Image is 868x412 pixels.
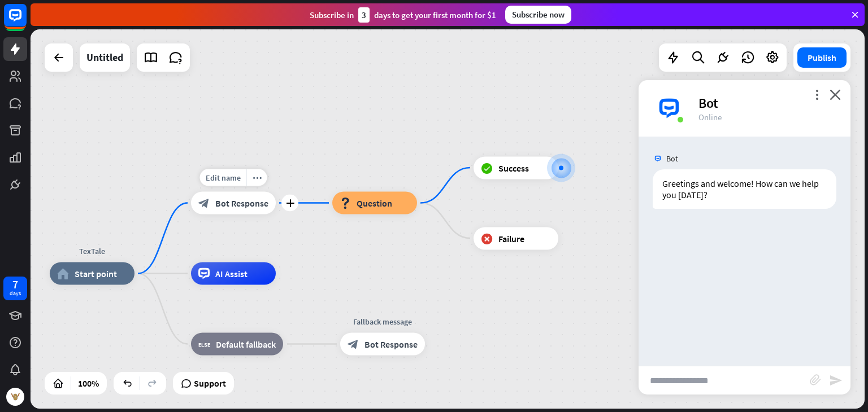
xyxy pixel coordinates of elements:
[830,89,841,100] i: close
[10,290,21,297] div: days
[41,246,143,257] div: TexTale
[253,173,262,182] i: more_horiz
[810,374,821,385] i: block_attachment
[332,316,433,327] div: Fallback message
[215,198,268,209] span: Bot Response
[666,154,678,164] span: Bot
[216,339,276,350] span: Default fallback
[194,374,226,392] span: Support
[340,198,351,209] i: block_question
[653,169,836,209] div: Greetings and welcome! How can we help you [DATE]?
[286,199,294,207] i: plus
[829,374,843,387] i: send
[3,277,27,300] a: 7 days
[698,112,837,122] div: Online
[498,162,529,173] span: Success
[12,279,18,290] div: 7
[505,6,571,24] div: Subscribe now
[75,374,102,392] div: 100%
[498,233,524,244] span: Failure
[358,7,370,23] div: 3
[797,47,847,68] button: Publish
[215,268,248,279] span: AI Assist
[198,198,210,209] i: block_bot_response
[348,339,359,350] i: block_bot_response
[481,162,493,173] i: block_success
[86,43,123,72] div: Untitled
[75,268,117,279] span: Start point
[364,339,418,350] span: Bot Response
[198,339,210,350] i: block_fallback
[481,233,493,244] i: block_failure
[9,5,43,38] button: Open LiveChat chat widget
[357,198,392,209] span: Question
[310,7,496,23] div: Subscribe in days to get your first month for $1
[698,94,837,112] div: Bot
[57,268,69,279] i: home_2
[206,173,241,183] span: Edit name
[811,89,822,100] i: more_vert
